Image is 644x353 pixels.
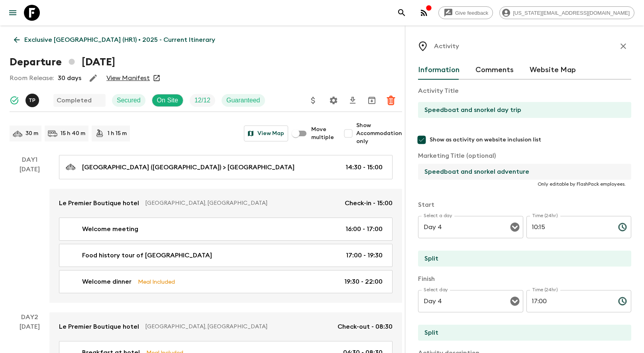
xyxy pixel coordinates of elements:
[145,323,331,331] p: [GEOGRAPHIC_DATA], [GEOGRAPHIC_DATA]
[59,270,393,293] a: Welcome dinnerMeal Included19:30 - 22:00
[424,286,448,293] label: Select day
[112,94,145,107] div: Secured
[10,73,54,83] p: Room Release:
[424,212,452,219] label: Select a day
[194,96,210,105] p: 12 / 12
[615,219,630,235] button: Choose time, selected time is 10:15 AM
[82,277,132,286] p: Welcome dinner
[10,96,19,105] svg: Synced Successfully
[532,286,558,293] label: Time (24hr)
[117,96,141,105] p: Secured
[356,122,402,145] span: Show Accommodation only
[451,10,493,16] span: Give feedback
[145,199,338,207] p: [GEOGRAPHIC_DATA], [GEOGRAPHIC_DATA]
[338,322,393,331] p: Check-out - 08:30
[345,92,361,108] button: Download CSV
[24,35,215,45] p: Exclusive [GEOGRAPHIC_DATA] (HR1) • 2025 - Current Itinerary
[345,198,393,208] p: Check-in - 15:00
[305,92,321,108] button: Update Price, Early Bird Discount and Costs
[499,6,634,19] div: [US_STATE][EMAIL_ADDRESS][DOMAIN_NAME]
[418,61,459,80] button: Information
[418,274,631,284] p: Finish
[82,224,138,234] p: Welcome meeting
[10,312,49,322] p: Day 2
[49,312,402,341] a: Le Premier Boutique hotel[GEOGRAPHIC_DATA], [GEOGRAPHIC_DATA]Check-out - 08:30
[364,92,380,108] button: Archive (Completed, Cancelled or Unsynced Departures only)
[26,96,41,102] span: Tomislav Petrović
[10,32,220,48] a: Exclusive [GEOGRAPHIC_DATA] (HR1) • 2025 - Current Itinerary
[190,94,215,107] div: Trip Fill
[418,200,631,210] p: Start
[532,212,558,219] label: Time (24hr)
[57,96,92,105] p: Completed
[509,10,634,16] span: [US_STATE][EMAIL_ADDRESS][DOMAIN_NAME]
[430,136,541,144] span: Show as activity on website inclusion list
[418,151,631,161] p: Marketing Title (optional)
[59,244,393,267] a: Food history tour of [GEOGRAPHIC_DATA]17:00 - 19:30
[59,198,139,208] p: Le Premier Boutique hotel
[138,277,175,286] p: Meal Included
[326,92,342,108] button: Settings
[475,61,514,80] button: Comments
[344,277,383,286] p: 19:30 - 22:00
[418,325,625,341] input: End Location (leave blank if same as Start)
[152,94,183,107] div: On Site
[5,5,21,21] button: menu
[394,5,410,21] button: search adventures
[10,54,115,70] h1: Departure [DATE]
[82,251,212,260] p: Food history tour of [GEOGRAPHIC_DATA]
[20,165,40,303] div: [DATE]
[418,164,625,180] input: If necessary, use this field to override activity title
[615,293,630,309] button: Choose time, selected time is 5:00 PM
[346,251,383,260] p: 17:00 - 19:30
[226,96,260,105] p: Guaranteed
[509,222,520,233] button: Open
[82,163,295,172] p: [GEOGRAPHIC_DATA] ([GEOGRAPHIC_DATA]) > [GEOGRAPHIC_DATA]
[346,224,383,234] p: 16:00 - 17:00
[49,189,402,218] a: Le Premier Boutique hotel[GEOGRAPHIC_DATA], [GEOGRAPHIC_DATA]Check-in - 15:00
[526,290,612,312] input: hh:mm
[509,296,520,307] button: Open
[108,129,127,137] p: 1 h 15 m
[526,216,612,238] input: hh:mm
[418,102,625,118] input: E.g Hozuagawa boat tour
[434,41,459,51] p: Activity
[59,155,393,179] a: [GEOGRAPHIC_DATA] ([GEOGRAPHIC_DATA]) > [GEOGRAPHIC_DATA]14:30 - 15:00
[58,73,81,83] p: 30 days
[157,96,178,105] p: On Site
[346,163,383,172] p: 14:30 - 15:00
[244,126,288,141] button: View Map
[438,6,493,19] a: Give feedback
[26,129,38,137] p: 30 m
[61,129,85,137] p: 15 h 40 m
[106,74,150,82] a: View Manifest
[383,92,399,108] button: Delete
[418,251,625,267] input: Start Location
[418,86,631,96] p: Activity Title
[311,126,334,141] span: Move multiple
[10,155,49,165] p: Day 1
[59,322,139,331] p: Le Premier Boutique hotel
[530,61,576,80] button: Website Map
[59,218,393,241] a: Welcome meeting16:00 - 17:00
[424,181,626,187] p: Only editable by FlashPack employees.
